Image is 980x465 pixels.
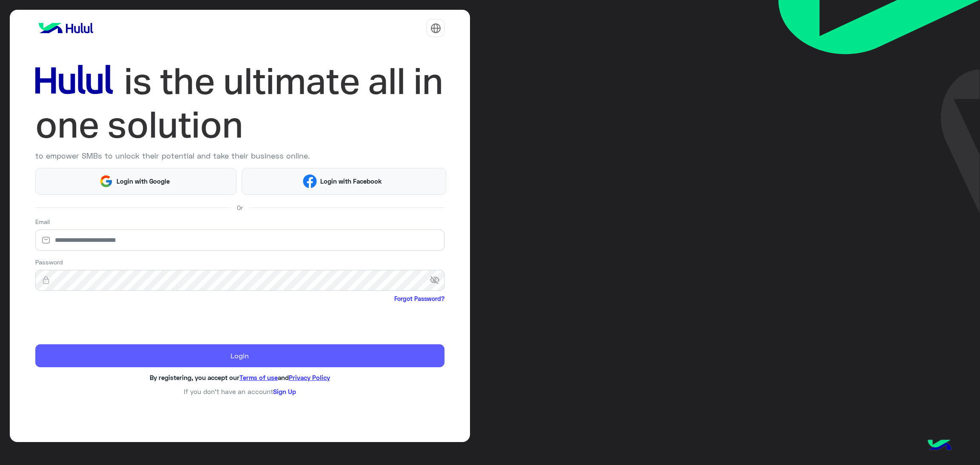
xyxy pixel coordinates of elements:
span: By registering, you accept our [150,374,239,381]
span: Or [237,203,243,212]
a: Forgot Password? [394,294,444,303]
span: Login with Google [113,176,173,186]
p: to empower SMBs to unlock their potential and take their business online. [35,150,445,162]
a: Sign Up [273,388,296,395]
a: Privacy Policy [289,374,330,381]
img: Facebook [303,174,317,188]
span: Login with Facebook [317,176,385,186]
span: and [278,374,289,381]
img: logo [35,20,97,37]
img: lock [35,276,57,284]
img: hulul-logo.png [925,431,954,461]
label: Password [35,258,63,267]
button: Login with Google [35,168,237,195]
button: Login with Facebook [242,168,446,195]
a: Terms of use [239,374,278,381]
label: Email [35,217,50,226]
span: visibility_off [430,273,445,288]
button: Login [35,344,445,367]
img: Google [99,174,113,188]
iframe: reCAPTCHA [35,305,165,338]
img: tab [430,23,441,34]
img: hululLoginTitle_EN.svg [35,60,445,147]
h6: If you don’t have an account [35,388,445,395]
img: email [35,236,57,244]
